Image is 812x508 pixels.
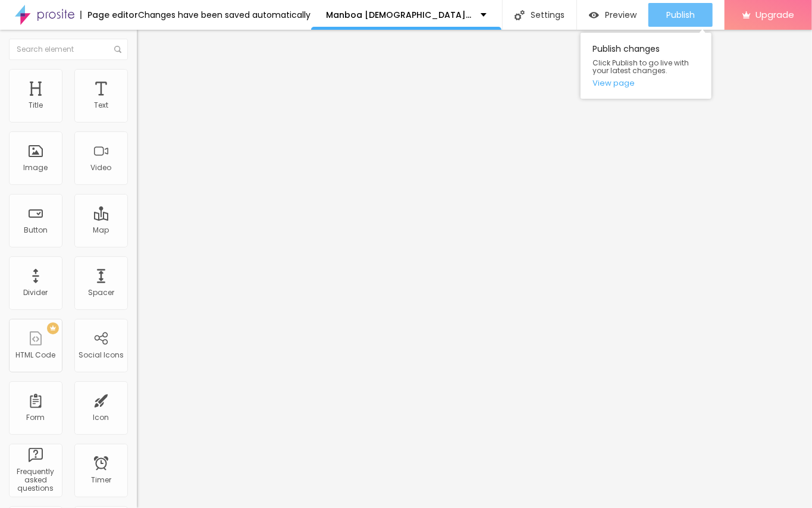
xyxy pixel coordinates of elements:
[581,33,711,99] div: Publish changes
[93,226,109,234] div: Map
[666,10,695,20] span: Publish
[91,476,111,484] div: Timer
[88,289,114,297] div: Spacer
[589,10,599,20] img: view-1.svg
[326,11,472,19] p: Manboa [DEMOGRAPHIC_DATA][MEDICAL_DATA] Capsules NewZealand
[605,10,637,20] span: Preview
[755,10,794,20] span: Upgrade
[80,11,138,19] div: Page editor
[592,59,700,74] span: Click Publish to go live with your latest changes.
[29,101,43,109] div: Title
[592,79,700,87] a: View page
[515,10,525,20] img: Icone
[12,468,59,493] div: Frequently asked questions
[9,39,128,60] input: Search element
[114,46,121,53] img: Icone
[24,226,48,234] div: Button
[137,30,812,508] iframe: Editor
[16,351,56,359] div: HTML Code
[577,3,648,27] button: Preview
[91,164,112,172] div: Video
[24,289,48,297] div: Divider
[24,164,48,172] div: Image
[648,3,713,27] button: Publish
[94,101,108,109] div: Text
[138,11,311,19] div: Changes have been saved automatically
[93,413,109,422] div: Icon
[27,413,45,422] div: Form
[79,351,124,359] div: Social Icons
